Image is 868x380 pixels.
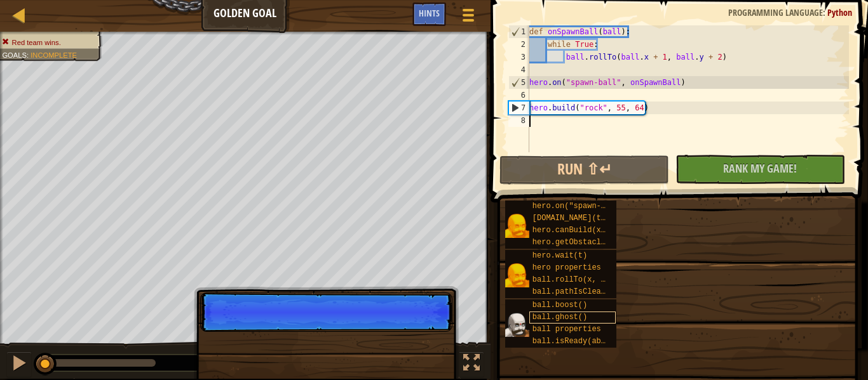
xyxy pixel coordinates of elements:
[2,37,95,48] li: Red team wins.
[2,51,27,59] span: Goals
[728,6,823,18] span: Programming language
[452,3,484,32] button: Show game menu
[508,51,529,63] div: 3
[508,114,529,127] div: 8
[532,238,642,247] span: hero.getObstacleAt(x, y)
[508,89,529,102] div: 6
[532,337,628,346] span: ball.isReady(ability)
[31,51,77,59] span: Incomplete
[532,226,620,235] span: hero.canBuild(x, y)
[532,214,647,223] span: [DOMAIN_NAME](type, x, y)
[459,351,484,377] button: Toggle fullscreen
[827,6,852,18] span: Python
[27,51,31,59] span: :
[723,161,797,176] span: Rank My Game!
[12,38,61,46] span: Red team wins.
[499,155,669,185] button: Run ⇧↵
[419,7,440,19] span: Hints
[505,263,529,287] img: portrait.png
[532,287,633,296] span: ball.pathIsClear(x, y)
[532,275,610,284] span: ball.rollTo(x, y)
[675,155,845,184] button: Rank My Game!
[532,313,587,322] span: ball.ghost()
[505,214,529,238] img: portrait.png
[823,6,827,18] span: :
[509,102,529,114] div: 7
[532,263,601,272] span: hero properties
[532,202,642,211] span: hero.on("spawn-ball", f)
[532,325,601,334] span: ball properties
[532,251,587,260] span: hero.wait(t)
[508,63,529,76] div: 4
[509,76,529,89] div: 5
[532,301,587,310] span: ball.boost()
[508,38,529,51] div: 2
[509,25,529,38] div: 1
[505,313,529,337] img: portrait.png
[6,351,32,377] button: Ctrl + P: Pause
